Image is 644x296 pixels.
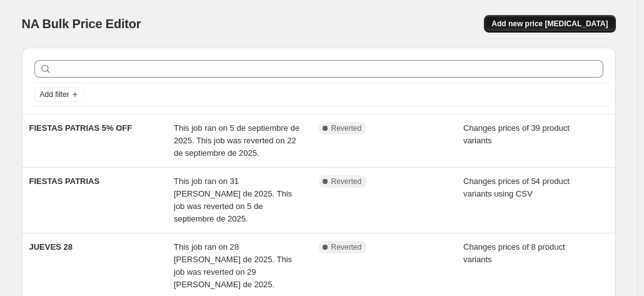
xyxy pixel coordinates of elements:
[463,123,570,145] span: Changes prices of 39 product variants
[484,15,615,33] button: Add new price [MEDICAL_DATA]
[463,176,570,198] span: Changes prices of 54 product variants using CSV
[29,176,100,186] span: FIESTAS PATRIAS
[40,89,69,100] span: Add filter
[174,123,299,158] span: This job ran on 5 de septiembre de 2025. This job was reverted on 22 de septiembre de 2025.
[174,176,292,223] span: This job ran on 31 [PERSON_NAME] de 2025. This job was reverted on 5 de septiembre de 2025.
[491,19,608,29] span: Add new price [MEDICAL_DATA]
[22,17,141,31] span: NA Bulk Price Editor
[463,242,565,264] span: Changes prices of 8 product variants
[174,242,292,289] span: This job ran on 28 [PERSON_NAME] de 2025. This job was reverted on 29 [PERSON_NAME] de 2025.
[29,242,73,252] span: JUEVES 28
[34,87,84,102] button: Add filter
[331,176,362,186] span: Reverted
[331,242,362,252] span: Reverted
[29,123,133,133] span: FIESTAS PATRIAS 5% OFF
[331,123,362,133] span: Reverted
